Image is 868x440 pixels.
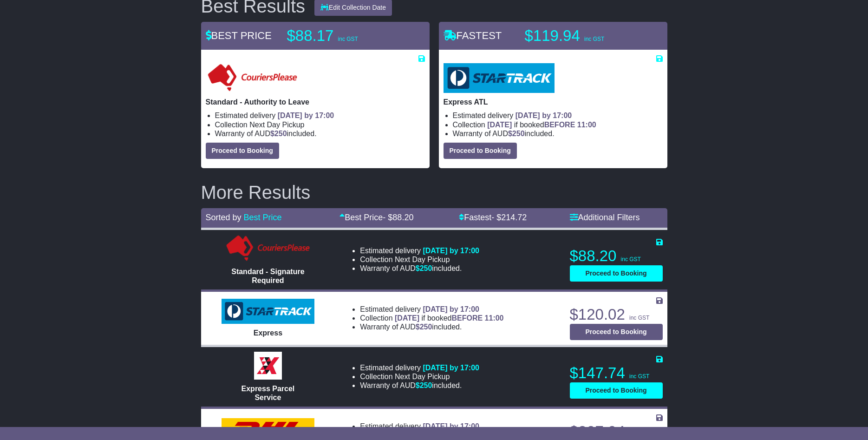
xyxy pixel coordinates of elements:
[423,247,479,255] span: [DATE] by 17:00
[274,130,287,138] span: 250
[570,364,663,382] p: $147.74
[459,213,527,222] a: Fastest- $214.72
[451,314,483,322] span: BEFORE
[206,143,279,159] button: Proceed to Booking
[241,385,295,401] span: Express Parcel Service
[444,63,555,93] img: StarTrack: Express ATL
[395,256,450,263] span: Next Day Pickup
[570,324,663,340] button: Proceed to Booking
[287,26,403,45] p: $88.17
[444,30,502,41] span: FASTEST
[278,112,334,119] span: [DATE] by 17:00
[360,305,503,314] li: Estimated delivery
[491,213,527,222] span: - $
[383,213,413,222] span: - $
[206,63,299,93] img: Couriers Please: Standard - Authority to Leave
[512,130,525,138] span: 250
[360,246,479,255] li: Estimated delivery
[206,30,272,41] span: BEST PRICE
[508,130,525,138] span: $
[416,264,432,272] span: $
[254,352,282,380] img: Border Express: Express Parcel Service
[395,314,503,322] span: if booked
[395,314,419,322] span: [DATE]
[629,373,649,380] span: inc GST
[254,329,282,337] span: Express
[629,315,649,321] span: inc GST
[206,98,425,106] p: Standard - Authority to Leave
[360,381,479,390] li: Warranty of AUD included.
[570,265,663,282] button: Proceed to Booking
[485,314,504,322] span: 11:00
[501,213,527,222] span: 214.72
[420,264,432,272] span: 250
[444,98,663,106] p: Express ATL
[444,143,517,159] button: Proceed to Booking
[584,36,604,42] span: inc GST
[525,26,641,45] p: $119.94
[215,129,425,138] li: Warranty of AUD included.
[206,213,241,222] span: Sorted by
[395,373,450,381] span: Next Day Pickup
[420,323,432,331] span: 250
[222,418,314,439] img: DHL: Domestic Express
[392,213,413,222] span: 88.20
[215,111,425,120] li: Estimated delivery
[416,381,432,389] span: $
[453,120,663,129] li: Collection
[621,256,641,263] span: inc GST
[360,322,503,331] li: Warranty of AUD included.
[423,305,479,313] span: [DATE] by 17:00
[423,364,479,372] span: [DATE] by 17:00
[215,120,425,129] li: Collection
[338,36,358,42] span: inc GST
[360,314,503,322] li: Collection
[570,382,663,399] button: Proceed to Booking
[360,255,479,264] li: Collection
[570,213,640,222] a: Additional Filters
[487,121,512,129] span: [DATE]
[544,121,575,129] span: BEFORE
[360,372,479,381] li: Collection
[244,213,282,222] a: Best Price
[224,235,312,263] img: Couriers Please: Standard - Signature Required
[360,264,479,273] li: Warranty of AUD included.
[577,121,596,129] span: 11:00
[416,323,432,331] span: $
[270,130,287,138] span: $
[231,268,304,284] span: Standard - Signature Required
[249,121,304,129] span: Next Day Pickup
[360,422,503,431] li: Estimated delivery
[570,247,663,265] p: $88.20
[339,213,413,222] a: Best Price- $88.20
[453,111,663,120] li: Estimated delivery
[360,363,479,372] li: Estimated delivery
[570,305,663,324] p: $120.02
[420,381,432,389] span: 250
[222,299,314,324] img: StarTrack: Express
[487,121,596,129] span: if booked
[423,422,479,430] span: [DATE] by 17:00
[516,112,572,119] span: [DATE] by 17:00
[201,182,667,203] h2: More Results
[453,129,663,138] li: Warranty of AUD included.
